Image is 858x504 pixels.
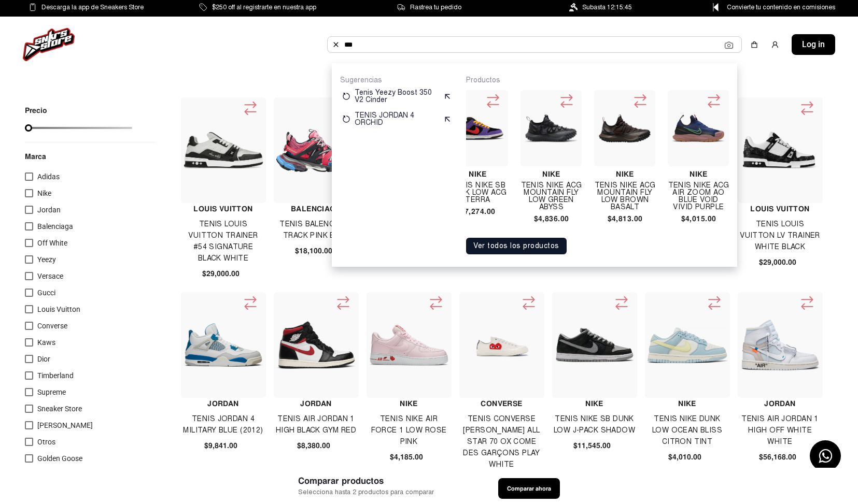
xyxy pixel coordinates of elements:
[184,110,263,190] img: TENIS LOUIS VUITTON TRAINER #54 SIGNATURE BLACK WHITE
[37,305,80,313] span: Louis Vuitton
[37,255,56,264] span: Yeezy
[390,452,423,463] span: $4,185.00
[295,246,332,256] span: $18,100.00
[447,182,508,204] h4: Tenis Nike Sb Dunk Low Acg Terra
[750,40,758,49] img: shopping
[340,76,454,85] p: Sugerencias
[459,413,544,470] h4: Tenis Converse [PERSON_NAME] All Star 70 Ox Come Des Garçons Play White
[645,413,729,448] h4: Tenis Nike Dunk Low Ocean Bliss Citron Tint
[525,114,578,142] img: Tenis Nike Acg Mountain Fly Low Green Abyss
[274,398,358,409] h4: Jordan
[37,189,51,197] span: Nike
[648,327,727,364] img: Tenis Nike Dunk Low Ocean Bliss Citron Tint
[332,40,340,49] img: Buscar
[771,40,779,49] img: user
[598,114,651,143] img: Tenis Nike Acg Mountain Fly Low Brown Basalt
[582,2,632,13] span: Subasta 12:15:45
[181,413,265,436] h4: Tenis Jordan 4 Military Blue (2012)
[37,438,55,446] span: Otros
[274,413,358,436] h4: Tenis Air Jordan 1 High Black Gym Red
[727,2,835,13] span: Convierte tu contenido en comisiones
[443,92,452,100] img: suggest.svg
[725,41,733,49] img: Cámara
[459,398,544,409] h4: Converse
[447,208,508,215] h4: $7,274.00
[759,452,796,463] span: $56,168.00
[555,305,635,385] img: Tenis Nike Sb Dunk Low J-pack Shadow
[462,329,542,361] img: Tenis Converse Chuck Taylor All Star 70 Ox Come Des Garçons Play White
[355,89,439,104] p: Tenis Yeezy Boost 350 V2 Cinder
[37,454,82,463] span: Golden Goose
[443,115,452,123] img: suggest.svg
[342,92,350,100] img: restart.svg
[41,2,144,13] span: Descarga la app de Sneakers Store
[573,440,611,451] span: $11,545.00
[738,398,822,409] h4: Jordan
[276,129,356,172] img: TENIS BALENCIAGA TRACK PINK BLUE
[212,2,316,13] span: $250 off al registrarte en nuestra app
[668,170,729,178] h4: Nike
[521,215,582,222] h4: $4,836.00
[298,487,434,497] span: Selecciona hasta 2 productos para comparar
[410,2,461,13] span: Rastrea tu pedido
[668,452,701,463] span: $4,010.00
[37,405,82,413] span: Sneaker Store
[274,203,358,214] h4: Balenciaga
[451,102,504,155] img: Tenis Nike Sb Dunk Low Acg Terra
[521,170,582,178] h4: Nike
[276,305,356,385] img: Tenis Air Jordan 1 High Black Gym Red
[25,107,132,114] p: Precio
[204,440,237,451] span: $9,841.00
[369,324,449,366] img: Tenis Nike Air Force 1 Low Rose Pink
[759,257,796,268] span: $29,000.00
[367,398,451,409] h4: Nike
[367,413,451,448] h4: Tenis Nike Air Force 1 Low Rose Pink
[594,182,655,211] h4: Tenis Nike Acg Mountain Fly Low Brown Basalt
[202,268,240,279] span: $29,000.00
[37,206,61,214] span: Jordan
[37,289,55,297] span: Gucci
[645,398,729,409] h4: Nike
[37,239,67,247] span: Off White
[355,112,439,126] p: TENIS JORDAN 4 ORCHID
[447,170,508,178] h4: Nike
[466,238,567,254] button: Ver todos los productos
[181,398,265,409] h4: Jordan
[802,38,825,51] span: Log in
[23,28,75,61] img: logo
[466,76,729,85] p: Productos
[181,203,265,214] h4: Louis Vuitton
[668,215,729,222] h4: $4,015.00
[37,272,63,280] span: Versace
[184,305,263,385] img: Tenis Jordan 4 Military Blue (2012)
[298,474,434,487] span: Comparar productos
[552,398,637,409] h4: Nike
[594,170,655,178] h4: Nike
[37,338,55,347] span: Kaws
[37,355,50,363] span: Dior
[37,322,67,330] span: Converse
[37,172,60,181] span: Adidas
[342,115,350,123] img: restart.svg
[738,413,822,448] h4: Tenis Air Jordan 1 High Off White White
[521,182,582,211] h4: Tenis Nike Acg Mountain Fly Low Green Abyss
[37,421,93,429] span: [PERSON_NAME]
[37,222,73,231] span: Balenciaga
[740,305,820,385] img: Tenis Air Jordan 1 High Off White White
[552,413,637,436] h4: Tenis Nike Sb Dunk Low J-pack Shadow
[274,219,358,241] h4: TENIS BALENCIAGA TRACK PINK BLUE
[738,203,822,214] h4: Louis Vuitton
[672,114,725,142] img: Tenis Nike Acg Air Zoom Ao Blue Void Vivid Purple
[738,219,822,253] h4: TENIS LOUIS VUITTON LV TRAINER WHITE BLACK
[740,110,820,190] img: TENIS LOUIS VUITTON LV TRAINER WHITE BLACK
[37,371,74,380] span: Timberland
[181,219,265,264] h4: TENIS LOUIS VUITTON TRAINER #54 SIGNATURE BLACK WHITE
[594,215,655,222] h4: $4,813.00
[498,478,560,499] button: Comparar ahora
[709,3,722,11] img: Control Point Icon
[37,388,66,396] span: Supreme
[668,182,729,211] h4: Tenis Nike Acg Air Zoom Ao Blue Void Vivid Purple
[25,151,156,162] p: Marca
[297,440,330,451] span: $8,380.00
